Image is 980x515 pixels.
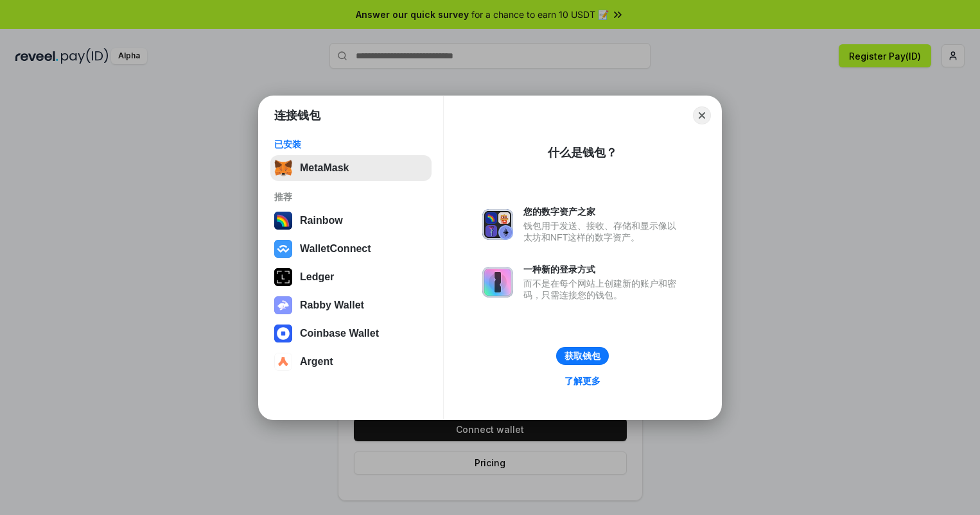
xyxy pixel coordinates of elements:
div: Ledger [300,271,334,283]
img: svg+xml,%3Csvg%20xmlns%3D%22http%3A%2F%2Fwww.w3.org%2F2000%2Fsvg%22%20width%3D%2228%22%20height%3... [274,268,292,286]
img: svg+xml,%3Csvg%20width%3D%22120%22%20height%3D%22120%22%20viewBox%3D%220%200%20120%20120%22%20fil... [274,212,292,230]
div: 什么是钱包？ [548,145,617,160]
button: Coinbase Wallet [270,321,432,346]
button: Close [693,106,711,124]
div: WalletConnect [300,243,371,255]
div: Argent [300,356,333,367]
div: 了解更多 [564,375,600,387]
img: svg+xml,%3Csvg%20xmlns%3D%22http%3A%2F%2Fwww.w3.org%2F2000%2Fsvg%22%20fill%3D%22none%22%20viewBox... [274,296,292,314]
img: svg+xml,%3Csvg%20width%3D%2228%22%20height%3D%2228%22%20viewBox%3D%220%200%2028%2028%22%20fill%3D... [274,325,292,342]
img: svg+xml,%3Csvg%20xmlns%3D%22http%3A%2F%2Fwww.w3.org%2F2000%2Fsvg%22%20fill%3D%22none%22%20viewBox... [482,267,513,298]
div: 而不是在每个网站上创建新的账户和密码，只需连接您的钱包。 [523,278,683,301]
button: Argent [270,349,432,375]
div: 一种新的登录方式 [523,264,683,275]
button: Ledger [270,264,432,290]
div: Coinbase Wallet [300,328,379,339]
div: 获取钱包 [564,350,600,362]
button: 获取钱包 [556,347,609,365]
div: Rainbow [300,215,343,226]
img: svg+xml,%3Csvg%20width%3D%2228%22%20height%3D%2228%22%20viewBox%3D%220%200%2028%2028%22%20fill%3D... [274,240,292,258]
div: MetaMask [300,162,349,174]
img: svg+xml,%3Csvg%20xmlns%3D%22http%3A%2F%2Fwww.w3.org%2F2000%2Fsvg%22%20fill%3D%22none%22%20viewBox... [482,209,513,240]
div: 已安装 [274,139,428,150]
a: 了解更多 [557,373,608,389]
h1: 连接钱包 [274,108,320,123]
button: MetaMask [270,155,432,181]
button: Rabby Wallet [270,292,432,318]
button: WalletConnect [270,236,432,262]
div: Rabby Wallet [300,300,364,311]
img: svg+xml,%3Csvg%20width%3D%2228%22%20height%3D%2228%22%20viewBox%3D%220%200%2028%2028%22%20fill%3D... [274,353,292,371]
button: Rainbow [270,208,432,233]
div: 钱包用于发送、接收、存储和显示像以太坊和NFT这样的数字资产。 [523,220,683,243]
img: svg+xml,%3Csvg%20fill%3D%22none%22%20height%3D%2233%22%20viewBox%3D%220%200%2035%2033%22%20width%... [274,159,292,177]
div: 推荐 [274,191,428,203]
div: 您的数字资产之家 [523,206,683,217]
